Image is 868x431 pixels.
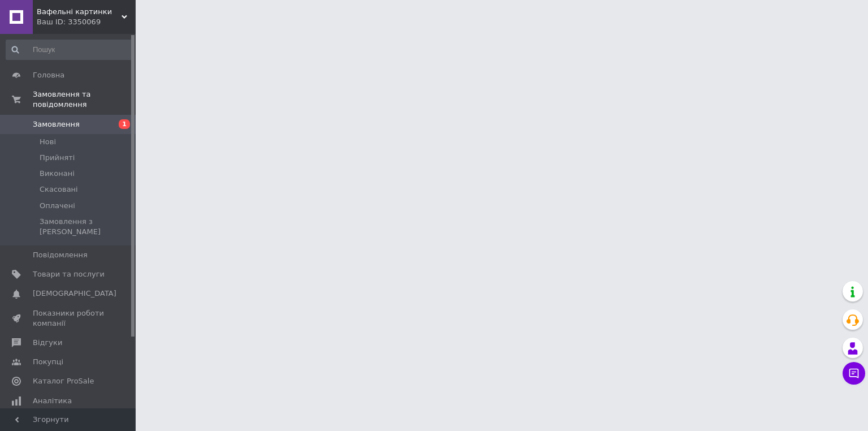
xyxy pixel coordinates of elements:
span: Скасовані [40,184,78,195]
span: Прийняті [40,153,75,163]
span: Оплачені [40,201,75,211]
span: Повідомлення [33,250,88,260]
span: Покупці [33,357,63,367]
span: Товари та послуги [33,269,105,279]
span: Вафельні картинки [37,7,121,17]
span: Показники роботи компанії [33,308,105,329]
span: Нові [40,137,56,147]
span: Замовлення з [PERSON_NAME] [40,217,132,237]
div: Ваш ID: 3350069 [37,17,136,27]
input: Пошук [6,40,133,60]
span: Виконані [40,169,75,179]
span: 1 [119,119,130,129]
span: Відгуки [33,338,62,348]
span: Каталог ProSale [33,376,94,386]
span: Замовлення та повідомлення [33,89,136,110]
span: [DEMOGRAPHIC_DATA] [33,288,116,299]
button: Чат з покупцем [843,362,865,385]
span: Замовлення [33,119,80,130]
span: Аналітика [33,396,72,406]
span: Головна [33,70,64,80]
